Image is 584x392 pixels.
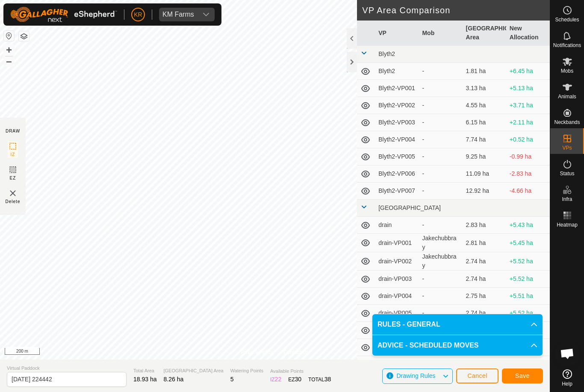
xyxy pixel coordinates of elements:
[456,368,498,383] button: Cancel
[375,217,419,234] td: drain
[561,68,573,74] span: Mobs
[375,131,419,148] td: Blyth2-VP004
[558,94,576,99] span: Animals
[11,151,15,158] span: IZ
[463,305,506,322] td: 2.74 ha
[295,376,302,383] span: 30
[506,217,550,234] td: +5.43 ha
[6,128,20,134] div: DRAW
[463,131,506,148] td: 7.74 ha
[515,372,530,379] span: Save
[422,152,459,161] div: -
[6,198,21,205] span: Delete
[562,381,572,386] span: Help
[375,252,419,271] td: drain-VP002
[463,114,506,131] td: 6.15 ha
[8,188,18,198] img: VP
[463,252,506,271] td: 2.74 ha
[375,288,419,305] td: drain-VP004
[270,375,281,384] div: IZ
[134,10,142,19] span: KR
[4,31,14,41] button: Reset Map
[560,171,574,176] span: Status
[378,340,478,351] span: ADVICE - SCHEDULED MOVES
[372,314,543,335] p-accordion-header: RULES - GENERAL
[553,43,581,48] span: Notifications
[506,21,550,46] th: New Allocation
[506,63,550,80] td: +6.45 ha
[506,80,550,97] td: +5.13 ha
[283,348,309,356] a: Contact Us
[562,145,572,150] span: VPs
[422,274,459,283] div: -
[19,31,29,41] button: Map Layers
[557,222,578,227] span: Heatmap
[375,63,419,80] td: Blyth2
[506,183,550,200] td: -4.66 ha
[10,175,16,181] span: EZ
[463,21,506,46] th: [GEOGRAPHIC_DATA] Area
[555,341,580,366] div: Open chat
[378,319,440,330] span: RULES - GENERAL
[275,376,282,383] span: 22
[506,131,550,148] td: +0.52 ha
[375,271,419,288] td: drain-VP003
[375,114,419,131] td: Blyth2-VP003
[4,56,14,66] button: –
[198,8,215,21] div: dropdown trigger
[422,169,459,178] div: -
[10,7,117,22] img: Gallagher Logo
[4,45,14,55] button: +
[463,234,506,252] td: 2.81 ha
[308,375,331,384] div: TOTAL
[133,376,157,383] span: 18.93 ha
[241,348,273,356] a: Privacy Policy
[375,97,419,114] td: Blyth2-VP002
[463,288,506,305] td: 2.75 ha
[422,186,459,195] div: -
[375,305,419,322] td: drain-VP005
[506,165,550,183] td: -2.83 ha
[375,234,419,252] td: drain-VP001
[375,165,419,183] td: Blyth2-VP006
[422,221,459,230] div: -
[362,5,550,15] h2: VP Area Comparison
[372,335,543,356] p-accordion-header: ADVICE - SCHEDULED MOVES
[506,114,550,131] td: +2.11 ha
[506,305,550,322] td: +5.52 ha
[162,11,194,18] div: KM Farms
[506,97,550,114] td: +3.71 ha
[378,50,395,57] span: Blyth2
[378,204,441,211] span: [GEOGRAPHIC_DATA]
[375,183,419,200] td: Blyth2-VP007
[422,252,459,270] div: Jakechubbray
[324,376,331,383] span: 38
[419,21,462,46] th: Mob
[230,376,234,383] span: 5
[422,292,459,301] div: -
[506,234,550,252] td: +5.45 ha
[463,183,506,200] td: 12.92 ha
[463,97,506,114] td: 4.55 ha
[562,197,572,202] span: Infra
[463,217,506,234] td: 2.83 ha
[463,80,506,97] td: 3.13 ha
[506,288,550,305] td: +5.51 ha
[422,101,459,110] div: -
[7,365,127,372] span: Virtual Paddock
[506,148,550,165] td: -0.99 ha
[164,376,184,383] span: 8.26 ha
[422,309,459,318] div: -
[506,271,550,288] td: +5.52 ha
[422,84,459,93] div: -
[422,118,459,127] div: -
[506,252,550,271] td: +5.52 ha
[164,367,224,374] span: [GEOGRAPHIC_DATA] Area
[550,366,584,390] a: Help
[375,21,419,46] th: VP
[159,8,198,21] span: KM Farms
[463,165,506,183] td: 11.09 ha
[422,135,459,144] div: -
[270,368,331,375] span: Available Points
[502,368,543,383] button: Save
